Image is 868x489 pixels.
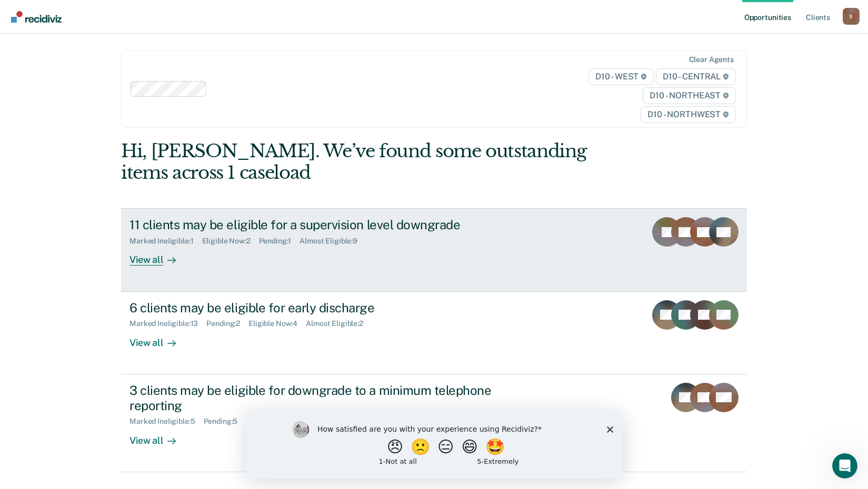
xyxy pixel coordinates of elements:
[656,68,736,85] span: D10 - CENTRAL
[129,417,203,426] div: Marked Ineligible : 5
[129,237,202,246] div: Marked Ineligible : 1
[129,328,188,349] div: View all
[641,106,735,123] span: D10 - NORTHWEST
[843,8,860,25] div: S
[259,237,300,246] div: Pending : 1
[689,55,734,64] div: Clear agents
[129,383,499,413] div: 3 clients may be eligible for downgrade to a minimum telephone reporting
[843,8,860,25] button: Profile dropdown button
[121,140,622,184] div: Hi, [PERSON_NAME]. We’ve found some outstanding items across 1 caseload
[11,11,62,23] img: Recidiviz
[129,300,499,315] div: 6 clients may be eligible for early discharge
[129,426,188,446] div: View all
[121,292,747,374] a: 6 clients may be eligible for early dischargeMarked Ineligible:13Pending:2Eligible Now:4Almost El...
[588,68,654,85] span: D10 - WEST
[832,453,857,478] iframe: Intercom live chat
[129,217,499,232] div: 11 clients may be eligible for a supervision level downgrade
[129,246,188,266] div: View all
[300,237,366,246] div: Almost Eligible : 9
[643,87,735,104] span: D10 - NORTHEAST
[248,319,306,328] div: Eligible Now : 4
[204,417,246,426] div: Pending : 5
[246,411,623,478] iframe: Survey by Kim from Recidiviz
[206,319,248,328] div: Pending : 2
[202,237,259,246] div: Eligible Now : 2
[121,374,747,472] a: 3 clients may be eligible for downgrade to a minimum telephone reportingMarked Ineligible:5Pendin...
[306,319,372,328] div: Almost Eligible : 2
[129,319,206,328] div: Marked Ineligible : 13
[121,208,747,291] a: 11 clients may be eligible for a supervision level downgradeMarked Ineligible:1Eligible Now:2Pend...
